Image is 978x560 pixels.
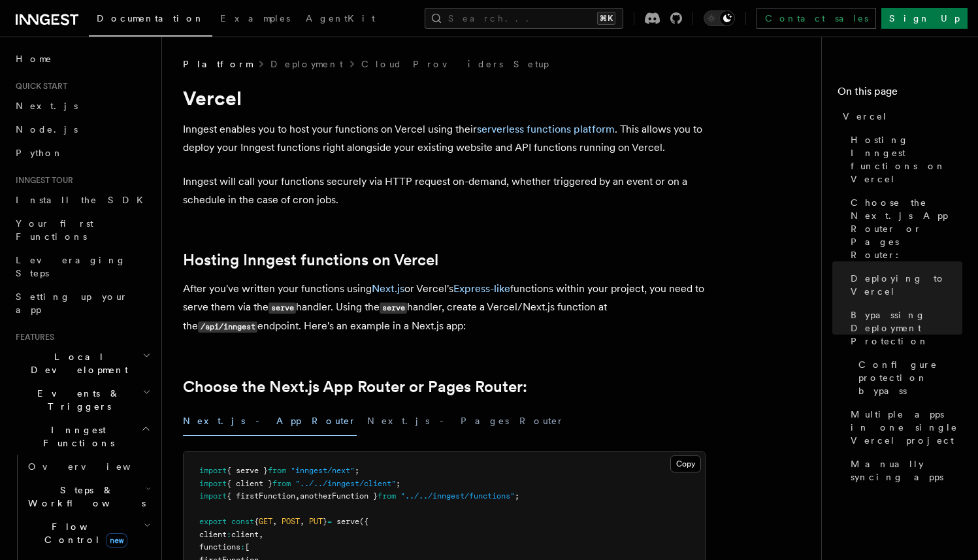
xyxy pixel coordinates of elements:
button: Copy [670,455,701,472]
a: Cloud Providers Setup [361,58,549,71]
a: Next.js [372,282,404,295]
span: Choose the Next.js App Router or Pages Router: [851,196,962,261]
span: Steps & Workflows [23,484,146,510]
a: Examples [212,4,298,35]
code: serve [380,303,407,314]
a: Configure protection bypass [853,353,962,403]
span: Hosting Inngest functions on Vercel [851,133,962,186]
span: POST [282,517,300,526]
span: Local Development [10,350,142,376]
span: : [240,542,245,552]
span: "../../inngest/client" [295,479,396,488]
button: Toggle dark mode [704,10,735,26]
a: Setting up your app [10,285,154,321]
a: Deploying to Vercel [845,267,962,303]
span: from [272,479,291,488]
a: Overview [23,455,154,478]
a: Choose the Next.js App Router or Pages Router: [183,378,527,396]
span: "../../inngest/functions" [400,491,515,501]
span: ({ [359,517,368,526]
a: Contact sales [757,8,876,29]
a: Vercel [838,105,962,128]
span: Your first Functions [16,218,93,242]
span: export [199,517,227,526]
span: Features [10,332,54,342]
span: GET [259,517,272,526]
span: { serve } [227,466,268,475]
span: ; [355,466,359,475]
a: Next.js [10,94,154,118]
span: { firstFunction [227,491,295,501]
span: [ [245,542,250,552]
span: , [300,517,304,526]
span: : [227,530,231,539]
span: = [327,517,332,526]
button: Steps & Workflows [23,478,154,515]
span: Overview [28,461,163,472]
span: Setting up your app [16,291,128,315]
span: new [106,533,127,548]
a: Hosting Inngest functions on Vercel [183,251,438,269]
code: /api/inngest [198,321,257,333]
span: { [254,517,259,526]
code: serve [269,303,296,314]
span: Examples [220,13,290,24]
a: Documentation [89,4,212,37]
span: import [199,466,227,475]
span: Platform [183,58,252,71]
span: PUT [309,517,323,526]
span: ; [515,491,519,501]
a: Python [10,141,154,165]
button: Local Development [10,345,154,382]
span: Events & Triggers [10,387,142,413]
a: Multiple apps in one single Vercel project [845,403,962,452]
a: Deployment [270,58,343,71]
h4: On this page [838,84,962,105]
span: Vercel [843,110,888,123]
a: Your first Functions [10,212,154,248]
a: Node.js [10,118,154,141]
span: functions [199,542,240,552]
h1: Vercel [183,86,706,110]
button: Flow Controlnew [23,515,154,552]
span: client [231,530,259,539]
span: Inngest tour [10,175,73,186]
span: ; [396,479,400,488]
a: Manually syncing apps [845,452,962,489]
span: Node.js [16,124,78,135]
a: Express-like [453,282,510,295]
span: Manually syncing apps [851,457,962,484]
a: Leveraging Steps [10,248,154,285]
span: Next.js [16,101,78,111]
span: Bypassing Deployment Protection [851,308,962,348]
button: Search...⌘K [425,8,623,29]
p: Inngest will call your functions securely via HTTP request on-demand, whether triggered by an eve... [183,173,706,209]
span: , [295,491,300,501]
span: from [378,491,396,501]
button: Next.js - Pages Router [367,406,564,436]
a: Sign Up [881,8,968,29]
p: After you've written your functions using or Vercel's functions within your project, you need to ... [183,280,706,336]
span: serve [336,517,359,526]
span: } [323,517,327,526]
button: Next.js - App Router [183,406,357,436]
span: Home [16,52,52,65]
span: { client } [227,479,272,488]
button: Inngest Functions [10,418,154,455]
span: from [268,466,286,475]
span: Inngest Functions [10,423,141,450]
span: AgentKit [306,13,375,24]
span: Documentation [97,13,204,24]
span: Quick start [10,81,67,91]
span: "inngest/next" [291,466,355,475]
a: Choose the Next.js App Router or Pages Router: [845,191,962,267]
a: serverless functions platform [477,123,615,135]
span: , [259,530,263,539]
a: AgentKit [298,4,383,35]
a: Home [10,47,154,71]
a: Bypassing Deployment Protection [845,303,962,353]
span: anotherFunction } [300,491,378,501]
span: import [199,479,227,488]
span: Multiple apps in one single Vercel project [851,408,962,447]
span: const [231,517,254,526]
